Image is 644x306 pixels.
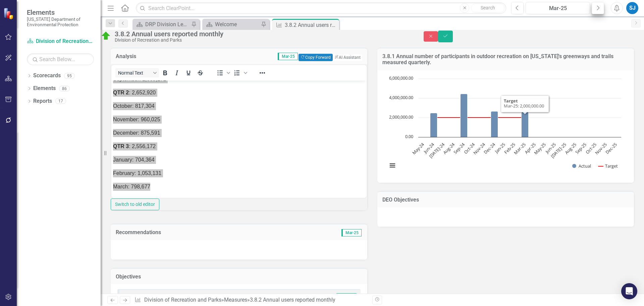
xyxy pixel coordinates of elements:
[382,197,629,203] h3: DEO Objectives
[135,296,367,304] div: » »
[563,141,578,156] text: Aug-25
[549,141,567,159] text: [DATE]-25
[405,133,413,139] text: 0.00
[604,141,618,155] text: Dec-25
[471,3,504,13] button: Search
[422,141,436,155] text: Jun-24
[513,141,527,156] text: Mar-25
[27,53,94,65] input: Search Below...
[101,31,111,41] img: On Target
[250,297,335,303] div: 3.8.2 Annual users reported monthly
[528,4,588,12] div: Mar-25
[572,163,591,169] button: Show Actual
[472,141,486,156] text: Nov-24
[121,293,129,301] img: Not Defined
[503,141,517,155] text: Feb-25
[522,112,529,137] path: Mar-25, 2,556,172. Actual.
[115,68,159,78] button: Block Normal Text
[214,68,231,78] div: Bullet list
[341,229,362,236] span: Mar-25
[134,20,190,29] a: DRP Division Level Metrics
[215,20,259,29] div: Welcome
[526,2,590,14] button: Mar-25
[544,141,557,155] text: Jun-25
[533,141,547,156] text: May-25
[574,141,588,155] text: Sep-25
[285,21,337,29] div: 3.8.2 Annual users reported monthly
[195,68,206,78] button: Strikethrough
[493,141,506,155] text: Jan-25
[145,20,190,29] div: DRP Division Level Metrics
[463,141,476,155] text: Oct-24
[118,70,151,76] span: Normal Text
[523,141,537,155] text: Apr-25
[55,98,66,104] div: 17
[116,229,285,235] h3: Recommendations
[491,111,498,137] path: Dec-24, 2,652,920. Actual.
[299,54,332,61] button: Copy Forward
[33,97,52,105] a: Reports
[452,141,466,155] text: Sep-24
[389,94,413,100] text: 4,000,000.00
[384,75,625,176] svg: Interactive chart
[442,141,456,155] text: Aug-24
[116,274,362,280] h3: Objectives
[336,293,357,301] span: Mar-25
[626,2,638,14] button: SJ
[3,8,15,19] img: ClearPoint Strategy
[621,283,637,299] div: Open Intercom Messenger
[27,8,94,16] span: Elements
[183,68,194,78] button: Underline
[64,73,75,79] div: 95
[115,30,410,38] div: 3.8.2 Annual users reported monthly
[382,53,629,65] h3: 3.8.1 Annual number of participants in outdoor recreation on [US_STATE]'s greenways and trails me...
[33,85,56,92] a: Elements
[171,68,182,78] button: Italic
[224,297,247,303] a: Measures
[594,141,608,156] text: Nov-25
[27,16,94,28] small: [US_STATE] Department of Environmental Protection
[389,75,413,81] text: 6,000,000.00
[116,53,164,59] h3: Analysis
[111,81,367,198] iframe: Rich Text Area
[481,5,495,10] span: Search
[278,53,298,60] span: Mar-25
[59,86,70,91] div: 86
[384,75,627,176] div: Chart. Highcharts interactive chart.
[144,297,221,303] a: Division of Recreation and Parks
[461,94,468,137] path: Sep-24, 4,435,802. Actual.
[411,141,426,156] text: May-24
[115,38,410,43] div: Division of Recreation and Parks
[430,113,437,137] path: Jun-24, 2,474,093. Actual.
[257,68,268,78] button: Reveal or hide additional toolbar items
[428,141,446,159] text: [DATE]-24
[204,20,259,29] a: Welcome
[27,38,94,45] a: Division of Recreation and Parks
[333,54,362,61] button: AI Assistant
[33,72,61,80] a: Scorecards
[159,68,171,78] button: Bold
[388,161,397,170] button: View chart menu, Chart
[483,141,497,155] text: Dec-24
[584,141,598,155] text: Oct-25
[136,2,506,14] input: Search ClearPoint...
[231,68,248,78] div: Numbered list
[389,114,413,120] text: 2,000,000.00
[598,163,618,169] button: Show Target
[111,199,159,210] button: Switch to old editor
